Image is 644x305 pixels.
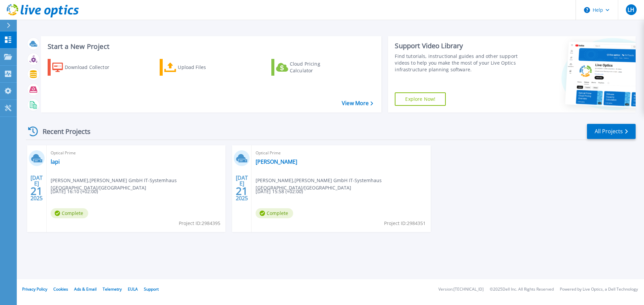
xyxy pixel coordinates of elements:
[51,177,225,192] span: [PERSON_NAME] , [PERSON_NAME] GmbH IT-Systemhaus [GEOGRAPHIC_DATA]/[GEOGRAPHIC_DATA]
[51,208,88,218] span: Complete
[30,176,43,200] div: [DATE] 2025
[560,287,638,292] li: Powered by Live Optics, a Dell Technology
[65,61,118,74] div: Download Collector
[256,188,303,195] span: [DATE] 15:58 (+02:00)
[628,7,634,12] span: LH
[160,59,234,76] a: Upload Files
[144,286,159,292] a: Support
[235,176,248,200] div: [DATE] 2025
[74,286,97,292] a: Ads & Email
[51,149,221,157] span: Optical Prime
[271,59,346,76] a: Cloud Pricing Calculator
[290,61,343,74] div: Cloud Pricing Calculator
[256,177,430,192] span: [PERSON_NAME] , [PERSON_NAME] GmbH IT-Systemhaus [GEOGRAPHIC_DATA]/[GEOGRAPHIC_DATA]
[22,286,47,292] a: Privacy Policy
[53,286,68,292] a: Cookies
[587,124,636,139] a: All Projects
[256,149,426,157] span: Optical Prime
[395,42,521,50] div: Support Video Library
[26,123,100,140] div: Recent Projects
[438,287,484,292] li: Version: [TECHNICAL_ID]
[179,220,220,227] span: Project ID: 2984395
[490,287,554,292] li: © 2025 Dell Inc. All Rights Reserved
[48,59,122,76] a: Download Collector
[395,92,446,106] a: Explore Now!
[236,188,248,194] span: 21
[384,220,426,227] span: Project ID: 2984351
[256,158,297,165] a: [PERSON_NAME]
[342,100,373,106] a: View More
[103,286,122,292] a: Telemetry
[128,286,138,292] a: EULA
[48,43,373,50] h3: Start a New Project
[395,53,521,73] div: Find tutorials, instructional guides and other support videos to help you make the most of your L...
[51,158,60,165] a: lapi
[256,208,293,218] span: Complete
[178,61,231,74] div: Upload Files
[31,188,43,194] span: 21
[51,188,98,195] span: [DATE] 16:10 (+02:00)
